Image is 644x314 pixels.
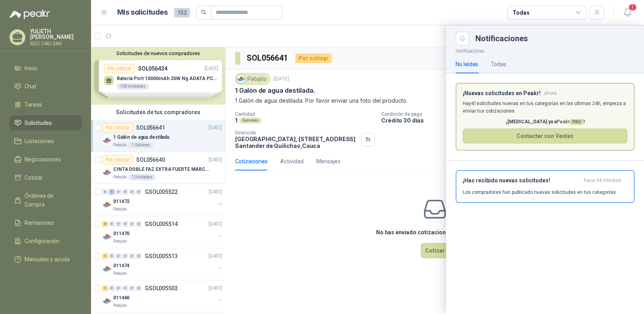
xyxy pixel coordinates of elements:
span: Solicitudes [25,119,52,127]
span: hace 34 minutos [584,177,621,184]
a: Órdenes de Compra [9,188,82,212]
button: ¡Has recibido nuevas solicitudes!hace 34 minutos Los compradores han publicado nuevas solicitudes... [456,170,635,203]
span: Manuales y ayuda [25,255,70,264]
a: Cotizar [9,170,82,185]
span: Licitaciones [25,137,54,146]
button: Contactar con Ventas [463,128,627,144]
a: Chat [9,79,82,94]
a: Remisiones [9,215,82,230]
h1: Mis solicitudes [117,7,168,18]
span: 1 [628,4,637,11]
p: ¡[MEDICAL_DATA] ya a ! [463,118,627,126]
span: Remisiones [25,218,54,227]
a: Inicio [9,61,82,76]
span: Inicio [25,64,37,73]
div: Notificaciones [475,34,635,42]
a: Negociaciones [9,152,82,167]
h3: ¡Has recibido nuevas solicitudes! [463,177,581,184]
span: 152 [174,8,190,17]
a: Tareas [9,97,82,112]
p: Notificaciones [446,45,644,55]
span: Tareas [25,100,42,109]
p: Hay 41 solicitudes nuevas en tus categorías en las ultimas 24h, empieza a enviar tus cotizaciones [463,100,627,115]
span: Configuración [25,237,59,245]
span: Chat [25,82,36,91]
button: 1 [620,6,635,20]
button: Close [456,32,469,45]
p: IDEC CALI SAS [30,41,82,46]
span: search [201,10,207,15]
h3: ¡Nuevas solicitudes en Peakr! [463,90,541,97]
a: Licitaciones [9,134,82,149]
a: Configuración [9,234,82,249]
div: Todas [513,8,529,17]
span: Cotizar [25,173,43,182]
a: Manuales y ayuda [9,252,82,267]
span: Peakr [557,119,583,124]
div: Todas [491,60,506,69]
p: YULIETH [PERSON_NAME] [30,29,82,40]
img: Logo peakr [9,10,50,19]
a: Solicitudes [9,115,82,130]
span: Negociaciones [25,155,61,164]
p: Los compradores han publicado nuevas solicitudes en tus categorías. [463,189,617,196]
span: PRO [570,119,583,125]
span: Órdenes de Compra [25,191,74,209]
span: ahora [544,90,557,97]
div: No leídas [456,60,478,69]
